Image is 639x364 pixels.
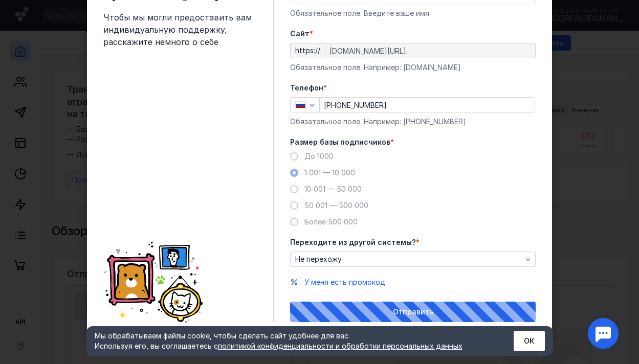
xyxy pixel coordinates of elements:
[95,331,489,351] div: Мы обрабатываем файлы cookie, чтобы сделать сайт удобнее для вас. Используя его, вы соглашаетесь c
[295,255,342,264] span: Не перехожу
[290,137,390,147] span: Размер базы подписчиков
[514,331,545,351] button: ОК
[103,11,257,48] span: Чтобы мы могли предоставить вам индивидуальную поддержку, расскажите немного о себе
[290,237,416,247] span: Переходите из другой системы?
[290,252,536,267] button: Не перехожу
[290,29,310,39] span: Cайт
[290,62,536,73] div: Обязательное поле. Например: [DOMAIN_NAME]
[304,278,385,286] span: У меня есть промокод
[290,8,536,18] div: Обязательное поле. Введите ваше имя
[290,117,536,127] div: Обязательное поле. Например: [PHONE_NUMBER]
[304,277,385,287] button: У меня есть промокод
[218,342,462,350] a: политикой конфиденциальности и обработки персональных данных
[290,83,323,93] span: Телефон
